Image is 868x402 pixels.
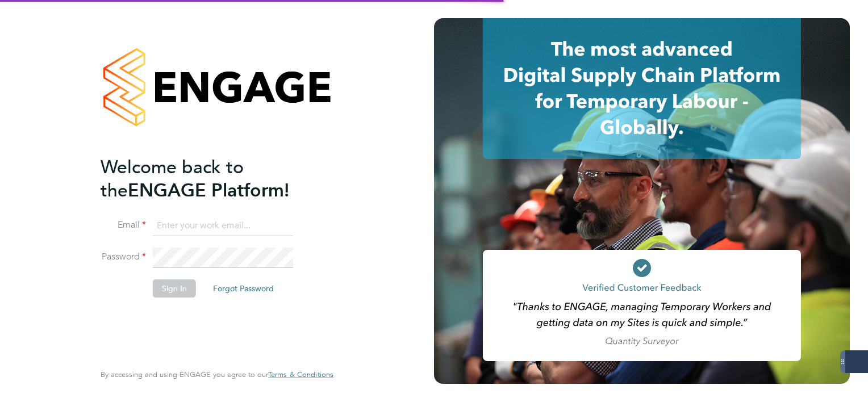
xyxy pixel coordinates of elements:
[101,219,146,231] label: Email
[101,156,244,202] span: Welcome back to the
[153,216,293,236] input: Enter your work email...
[101,370,333,379] span: By accessing and using ENGAGE you agree to our
[268,370,333,379] span: Terms & Conditions
[268,370,333,379] a: Terms & Conditions
[101,156,322,202] h2: ENGAGE Platform!
[204,279,283,298] button: Forgot Password
[153,279,196,298] button: Sign In
[101,251,146,263] label: Password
